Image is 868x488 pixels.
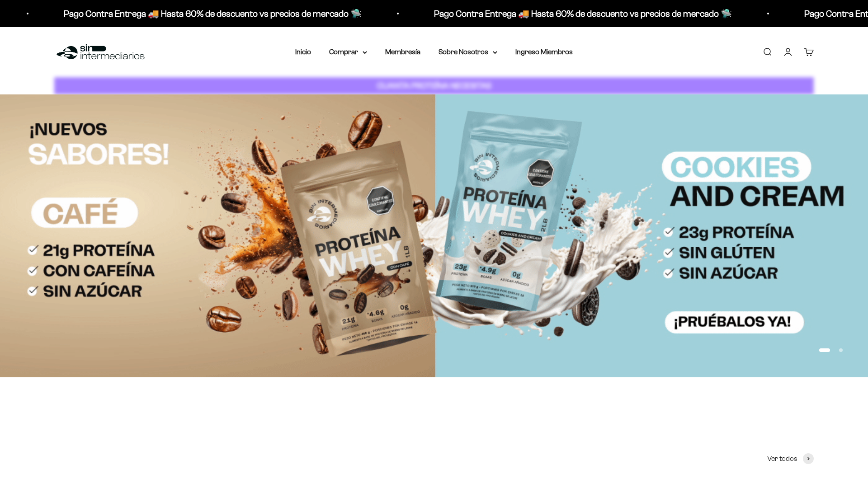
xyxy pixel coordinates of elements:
p: Pago Contra Entrega 🚚 Hasta 60% de descuento vs precios de mercado 🛸 [434,6,732,21]
strong: CUANTA PROTEÍNA NECESITAS [377,81,491,90]
summary: Comprar [329,46,367,58]
span: Ver todos [767,453,797,465]
p: Pago Contra Entrega 🚚 Hasta 60% de descuento vs precios de mercado 🛸 [64,6,362,21]
a: Membresía [385,48,420,56]
a: Ingreso Miembros [515,48,573,56]
a: Ver todos [767,453,814,465]
a: Inicio [295,48,311,56]
summary: Sobre Nosotros [439,46,497,58]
